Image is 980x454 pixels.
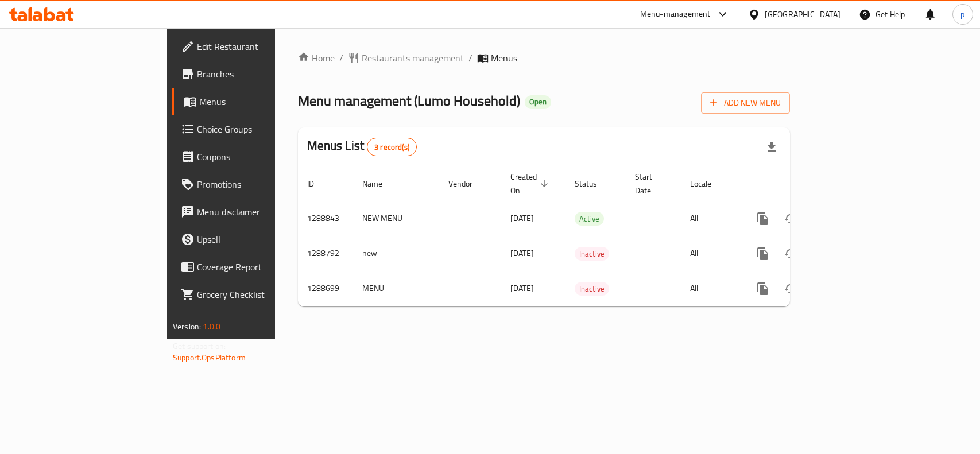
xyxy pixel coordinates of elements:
a: Branches [172,60,331,88]
a: Coverage Report [172,253,331,281]
table: enhanced table [298,166,869,306]
span: Menus [199,95,321,108]
a: Restaurants management [348,51,464,65]
li: / [339,51,343,65]
a: Upsell [172,226,331,253]
span: Add New Menu [710,96,781,110]
span: ID [307,177,329,191]
td: - [626,201,681,236]
td: MENU [353,271,439,306]
span: Choice Groups [197,122,321,136]
td: - [626,236,681,271]
span: Inactive [575,247,609,261]
div: Total records count [367,138,417,156]
span: Start Date [635,170,667,197]
div: Export file [758,133,785,161]
span: Menu management ( Lumo Household ) [298,88,520,114]
span: Coupons [197,150,321,164]
nav: breadcrumb [298,51,790,65]
span: Coverage Report [197,260,321,274]
td: All [681,236,740,271]
span: Active [575,212,604,226]
div: Menu-management [640,7,711,21]
div: Inactive [575,282,609,296]
span: Menu disclaimer [197,205,321,219]
span: Created On [510,170,552,197]
span: Upsell [197,232,321,246]
button: Add New Menu [701,92,790,114]
td: - [626,271,681,306]
th: Actions [740,166,869,201]
button: more [749,240,777,267]
span: Get support on: [173,339,226,354]
span: Inactive [575,282,609,296]
span: Vendor [448,177,487,191]
span: Branches [197,67,321,81]
a: Choice Groups [172,115,331,143]
li: / [468,51,472,65]
button: more [749,275,777,302]
a: Promotions [172,170,331,198]
button: Change Status [777,275,804,302]
a: Coupons [172,143,331,170]
td: new [353,236,439,271]
span: p [960,8,964,21]
span: Version: [173,319,201,334]
a: Grocery Checklist [172,281,331,308]
a: Menus [172,88,331,115]
div: Inactive [575,247,609,261]
span: Locale [690,177,726,191]
span: [DATE] [510,246,534,261]
button: more [749,205,777,232]
div: Open [525,95,551,109]
div: [GEOGRAPHIC_DATA] [765,8,840,21]
span: [DATE] [510,281,534,296]
a: Support.OpsPlatform [173,350,246,365]
span: 1.0.0 [203,319,220,334]
td: NEW MENU [353,201,439,236]
button: Change Status [777,205,804,232]
a: Edit Restaurant [172,33,331,60]
h2: Menus List [307,137,417,156]
td: All [681,201,740,236]
a: Menu disclaimer [172,198,331,226]
span: [DATE] [510,211,534,226]
span: Open [525,97,551,107]
span: Status [575,177,612,191]
td: All [681,271,740,306]
span: Edit Restaurant [197,40,321,53]
button: Change Status [777,240,804,267]
span: Promotions [197,177,321,191]
span: Name [362,177,397,191]
span: Restaurants management [362,51,464,65]
span: Menus [491,51,517,65]
span: 3 record(s) [367,142,416,153]
span: Grocery Checklist [197,288,321,301]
